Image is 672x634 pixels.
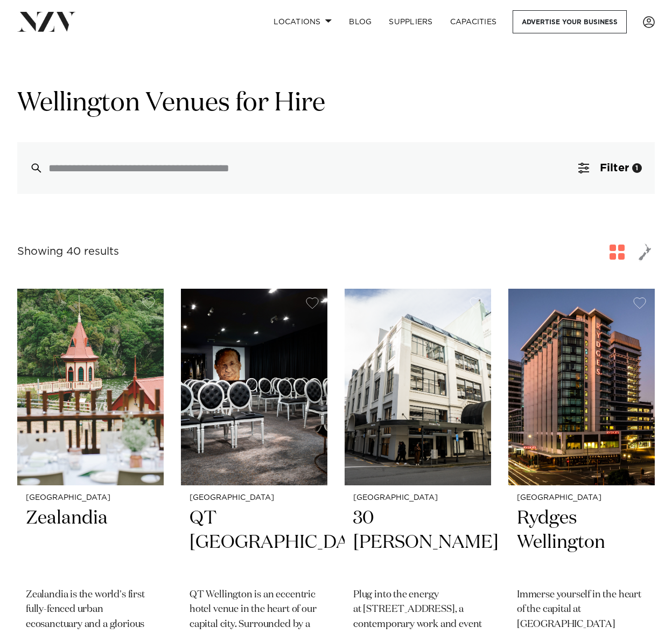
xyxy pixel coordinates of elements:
small: [GEOGRAPHIC_DATA] [26,494,155,502]
h1: Wellington Venues for Hire [17,87,655,121]
a: Locations [265,10,340,33]
a: BLOG [340,10,380,33]
a: Advertise your business [513,10,627,33]
h2: Zealandia [26,506,155,579]
small: [GEOGRAPHIC_DATA] [517,494,646,502]
a: Capacities [442,10,506,33]
div: Showing 40 results [17,243,119,260]
small: [GEOGRAPHIC_DATA] [353,494,482,502]
span: Filter [600,163,629,173]
h2: QT [GEOGRAPHIC_DATA] [190,506,319,579]
h2: 30 [PERSON_NAME] [353,506,482,579]
a: SUPPLIERS [380,10,441,33]
button: Filter1 [565,142,655,194]
h2: Rydges Wellington [517,506,646,579]
img: Rātā Cafe at Zealandia [17,289,164,485]
img: nzv-logo.png [17,12,76,31]
div: 1 [632,163,642,173]
small: [GEOGRAPHIC_DATA] [190,494,319,502]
